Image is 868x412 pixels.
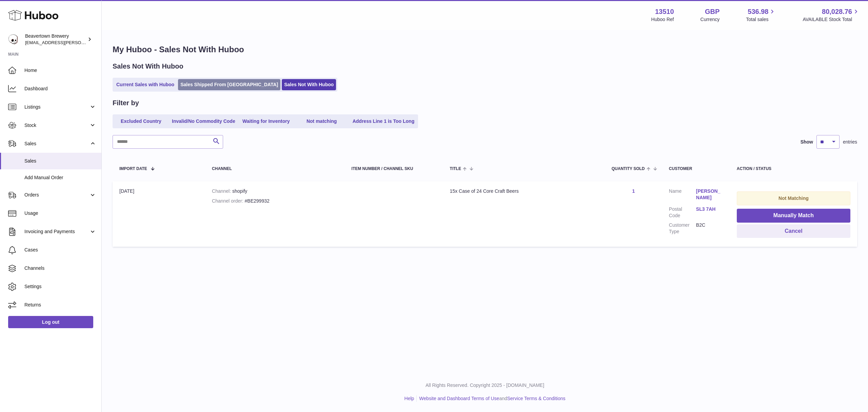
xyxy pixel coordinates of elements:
strong: Not Matching [778,195,809,201]
strong: 13510 [655,7,674,16]
a: [PERSON_NAME] [696,188,723,201]
div: Customer [669,167,723,171]
dd: B2C [696,222,723,235]
a: Excluded Country [114,116,168,127]
div: Item Number / Channel SKU [352,167,436,171]
strong: Channel [212,188,232,194]
label: Show [801,139,813,145]
dt: Customer Type [669,222,696,235]
div: Action / Status [737,167,850,171]
h1: My Huboo - Sales Not With Huboo [113,44,857,55]
a: Current Sales with Huboo [114,79,177,90]
span: Listings [24,104,89,110]
strong: GBP [705,7,719,16]
span: Title [450,167,461,171]
span: Invoicing and Payments [24,228,89,235]
span: AVAILABLE Stock Total [803,16,860,23]
a: Log out [8,316,93,328]
dt: Name [669,188,696,203]
a: Address Line 1 is Too Long [350,116,417,127]
span: 536.98 [748,7,768,16]
a: Website and Dashboard Terms of Use [419,396,499,401]
span: Returns [24,302,96,308]
span: Usage [24,210,96,217]
div: Huboo Ref [651,16,674,23]
a: 1 [632,188,635,194]
p: All Rights Reserved. Copyright 2025 - [DOMAIN_NAME] [107,382,863,389]
span: Channels [24,265,96,271]
dt: Postal Code [669,206,696,219]
span: Cases [24,247,96,253]
a: Sales Shipped From [GEOGRAPHIC_DATA] [178,79,280,90]
li: and [417,395,565,402]
h2: Filter by [113,98,139,108]
button: Cancel [737,224,850,238]
div: Beavertown Brewery [25,33,86,46]
span: Dashboard [24,86,96,92]
a: Invalid/No Commodity Code [170,116,238,127]
span: Stock [24,122,89,129]
div: Currency [701,16,720,23]
a: Waiting for Inventory [239,116,293,127]
span: 80,028.76 [822,7,852,16]
a: Help [405,396,414,401]
a: SL3 7AH [696,206,723,212]
span: Sales [24,141,89,147]
span: Settings [24,283,96,290]
span: Total sales [746,16,776,23]
div: Channel [212,167,338,171]
span: Sales [24,158,96,164]
h2: Sales Not With Huboo [113,62,183,71]
span: entries [843,139,857,145]
span: Import date [119,167,147,171]
a: Sales Not With Huboo [282,79,336,90]
span: Quantity Sold [612,167,645,171]
a: 536.98 Total sales [746,7,776,23]
a: 80,028.76 AVAILABLE Stock Total [803,7,860,23]
div: 15x Case of 24 Core Craft Beers [450,188,598,194]
a: Not matching [295,116,349,127]
div: shopify [212,188,338,194]
img: kit.lowe@beavertownbrewery.co.uk [8,34,18,44]
span: Add Manual Order [24,174,96,181]
div: #BE299932 [212,198,338,204]
span: Home [24,67,96,74]
strong: Channel order [212,198,245,204]
span: Orders [24,192,89,198]
td: [DATE] [113,181,205,247]
a: Service Terms & Conditions [507,396,566,401]
button: Manually Match [737,209,850,223]
span: [EMAIL_ADDRESS][PERSON_NAME][DOMAIN_NAME] [25,40,136,45]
